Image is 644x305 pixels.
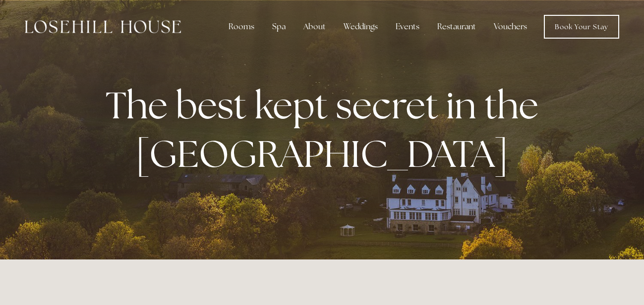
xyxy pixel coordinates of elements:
[486,17,535,37] a: Vouchers
[388,17,427,37] div: Events
[336,17,386,37] div: Weddings
[106,81,546,178] strong: The best kept secret in the [GEOGRAPHIC_DATA]
[264,17,293,37] div: Spa
[429,17,484,37] div: Restaurant
[221,17,262,37] div: Rooms
[544,15,619,39] a: Book Your Stay
[25,20,181,33] img: Losehill House
[295,17,334,37] div: About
